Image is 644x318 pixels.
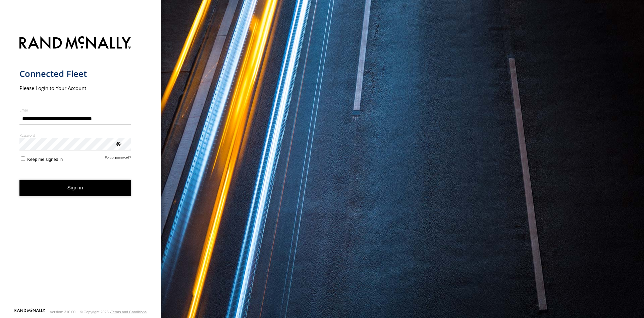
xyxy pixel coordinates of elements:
h1: Connected Fleet [19,68,131,79]
img: Rand McNally [19,35,131,52]
div: © Copyright 2025 - [80,310,147,314]
h2: Please Login to Your Account [19,85,131,91]
div: Version: 310.00 [50,310,75,314]
div: ViewPassword [115,140,121,147]
label: Password [19,133,131,138]
a: Visit our Website [14,309,45,315]
label: Email [19,107,131,112]
input: Keep me signed in [21,156,25,161]
button: Sign in [19,180,131,196]
a: Terms and Conditions [111,310,147,314]
span: Keep me signed in [27,157,63,162]
a: Forgot password? [105,155,131,162]
form: main [19,32,142,308]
